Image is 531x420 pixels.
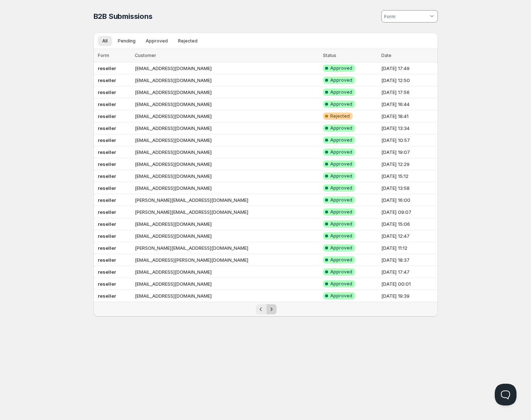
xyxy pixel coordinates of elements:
span: Approved [330,149,352,155]
td: [EMAIL_ADDRESS][DOMAIN_NAME] [133,86,321,98]
span: Customer [135,53,156,58]
span: Approved [330,293,352,299]
b: reseller [98,257,116,263]
td: [DATE] 12:50 [379,74,437,86]
b: reseller [98,185,116,191]
td: [DATE] 10:57 [379,134,437,146]
b: reseller [98,233,116,239]
b: reseller [98,293,116,299]
span: Approved [330,89,352,95]
td: [EMAIL_ADDRESS][DOMAIN_NAME] [133,134,321,146]
td: [EMAIL_ADDRESS][DOMAIN_NAME] [133,218,321,230]
td: [EMAIL_ADDRESS][DOMAIN_NAME] [133,110,321,122]
td: [EMAIL_ADDRESS][DOMAIN_NAME] [133,170,321,182]
td: [DATE] 19:07 [379,146,437,158]
b: reseller [98,269,116,275]
span: Approved [330,101,352,107]
td: [EMAIL_ADDRESS][DOMAIN_NAME] [133,278,321,290]
b: reseller [98,65,116,71]
nav: Pagination [94,302,438,317]
span: Approved [330,161,352,167]
span: Approved [330,65,352,71]
span: Approved [330,197,352,203]
b: reseller [98,281,116,287]
span: Approved [330,281,352,287]
span: Rejected [330,113,350,119]
span: Form [98,53,109,58]
td: [DATE] 16:00 [379,194,437,206]
b: reseller [98,113,116,119]
td: [DATE] 16:44 [379,98,437,110]
td: [EMAIL_ADDRESS][DOMAIN_NAME] [133,290,321,302]
b: reseller [98,77,116,83]
td: [DATE] 09:07 [379,206,437,218]
td: [DATE] 15:12 [379,170,437,182]
span: Date [381,53,391,58]
button: Previous [256,304,266,314]
td: [DATE] 13:58 [379,182,437,194]
td: [DATE] 17:47 [379,266,437,278]
td: [DATE] 12:29 [379,158,437,170]
td: [EMAIL_ADDRESS][DOMAIN_NAME] [133,122,321,134]
td: [PERSON_NAME][EMAIL_ADDRESS][DOMAIN_NAME] [133,194,321,206]
iframe: Help Scout Beacon - Open [495,384,517,405]
td: [DATE] 15:06 [379,218,437,230]
td: [DATE] 18:41 [379,110,437,122]
td: [EMAIL_ADDRESS][DOMAIN_NAME] [133,158,321,170]
td: [DATE] 11:12 [379,242,437,254]
b: reseller [98,245,116,251]
b: reseller [98,161,116,167]
span: B2B Submissions [94,12,153,21]
td: [EMAIL_ADDRESS][DOMAIN_NAME] [133,74,321,86]
td: [DATE] 12:47 [379,230,437,242]
td: [EMAIL_ADDRESS][DOMAIN_NAME] [133,62,321,74]
span: Approved [330,209,352,215]
span: Approved [330,125,352,131]
td: [DATE] 19:39 [379,290,437,302]
span: Approved [146,38,168,44]
span: Approved [330,137,352,143]
td: [EMAIL_ADDRESS][PERSON_NAME][DOMAIN_NAME] [133,254,321,266]
td: [DATE] 18:37 [379,254,437,266]
span: Approved [330,173,352,179]
span: Status [323,53,336,58]
td: [DATE] 17:56 [379,86,437,98]
td: [DATE] 17:49 [379,62,437,74]
span: All [102,38,108,44]
input: Form [383,11,428,22]
b: reseller [98,101,116,107]
td: [EMAIL_ADDRESS][DOMAIN_NAME] [133,98,321,110]
td: [PERSON_NAME][EMAIL_ADDRESS][DOMAIN_NAME] [133,206,321,218]
td: [DATE] 00:01 [379,278,437,290]
span: Pending [118,38,136,44]
span: Approved [330,221,352,227]
b: reseller [98,173,116,179]
b: reseller [98,89,116,95]
button: Next [266,304,277,314]
b: reseller [98,197,116,203]
span: Approved [330,257,352,263]
td: [EMAIL_ADDRESS][DOMAIN_NAME] [133,266,321,278]
b: reseller [98,209,116,215]
td: [EMAIL_ADDRESS][DOMAIN_NAME] [133,182,321,194]
td: [EMAIL_ADDRESS][DOMAIN_NAME] [133,230,321,242]
span: Approved [330,269,352,275]
td: [EMAIL_ADDRESS][DOMAIN_NAME] [133,146,321,158]
b: reseller [98,125,116,131]
td: [PERSON_NAME][EMAIL_ADDRESS][DOMAIN_NAME] [133,242,321,254]
b: reseller [98,149,116,155]
span: Approved [330,77,352,83]
span: Approved [330,245,352,251]
span: Approved [330,233,352,239]
td: [DATE] 13:34 [379,122,437,134]
b: reseller [98,221,116,227]
b: reseller [98,137,116,143]
span: Rejected [178,38,198,44]
span: Approved [330,185,352,191]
